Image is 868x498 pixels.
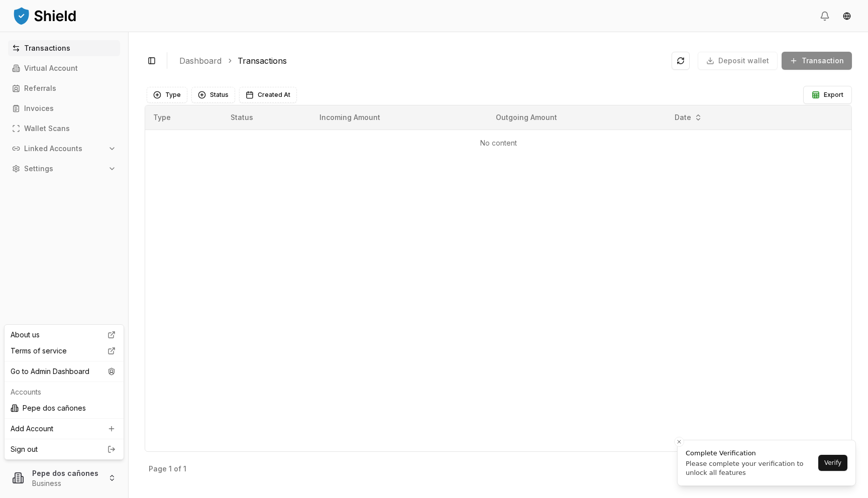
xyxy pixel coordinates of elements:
a: Terms of service [7,343,122,359]
p: Accounts [11,387,118,397]
a: Sign out [11,444,118,454]
a: Add Account [7,421,122,437]
div: Go to Admin Dashboard [7,363,122,380]
div: Pepe dos cañones [7,400,122,416]
a: About us [7,327,122,343]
